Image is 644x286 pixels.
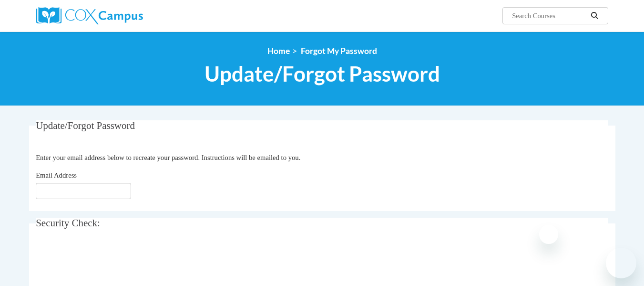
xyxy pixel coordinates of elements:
[36,7,217,24] a: Cox Campus
[36,154,300,161] span: Enter your email address below to recreate your password. Instructions will be emailed to you.
[511,10,587,21] input: Search Courses
[36,183,131,199] input: Email
[267,46,290,56] a: Home
[36,7,143,24] img: Cox Campus
[606,248,636,278] iframe: Button to launch messaging window
[36,120,135,131] span: Update/Forgot Password
[539,225,558,244] iframe: Close message
[36,171,77,179] span: Email Address
[204,61,440,86] span: Update/Forgot Password
[36,245,181,283] iframe: reCAPTCHA
[301,46,377,56] span: Forgot My Password
[36,217,100,229] span: Security Check:
[587,10,602,21] button: Search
